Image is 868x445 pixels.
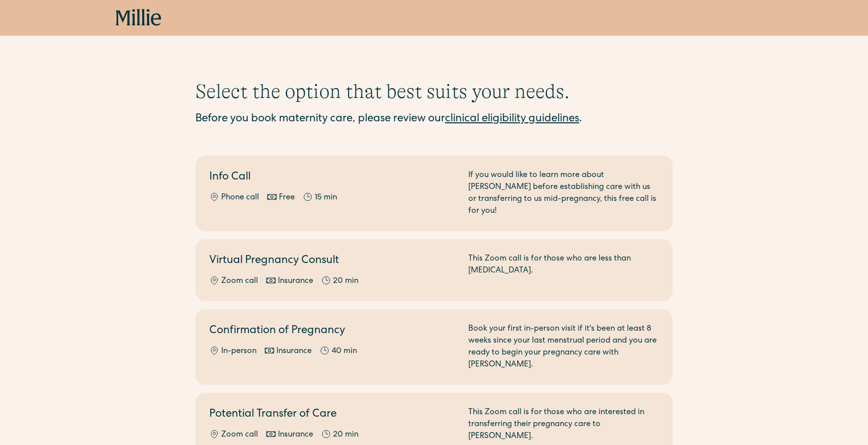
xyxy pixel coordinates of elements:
[209,407,456,423] h2: Potential Transfer of Care
[279,192,295,204] div: Free
[333,429,358,441] div: 20 min
[221,346,257,357] div: In-person
[468,323,659,371] div: Book your first in-person visit if it's been at least 8 weeks since your last menstrual period an...
[195,156,673,231] a: Info CallPhone callFree15 minIf you would like to learn more about [PERSON_NAME] before establish...
[209,170,456,186] h2: Info Call
[195,239,673,301] a: Virtual Pregnancy ConsultZoom callInsurance20 minThis Zoom call is for those who are less than [M...
[315,192,337,204] div: 15 min
[209,323,456,340] h2: Confirmation of Pregnancy
[221,429,258,441] div: Zoom call
[209,253,456,269] h2: Virtual Pregnancy Consult
[195,309,673,385] a: Confirmation of PregnancyIn-personInsurance40 minBook your first in-person visit if it's been at ...
[468,170,659,217] div: If you would like to learn more about [PERSON_NAME] before establishing care with us or transferr...
[195,111,673,128] div: Before you book maternity care, please review our .
[195,80,673,103] h1: Select the option that best suits your needs.
[278,275,313,287] div: Insurance
[445,114,579,125] a: clinical eligibility guidelines
[468,253,659,287] div: This Zoom call is for those who are less than [MEDICAL_DATA].
[468,407,659,443] div: This Zoom call is for those who are interested in transferring their pregnancy care to [PERSON_NA...
[278,429,313,441] div: Insurance
[221,275,258,287] div: Zoom call
[276,346,312,357] div: Insurance
[332,346,357,357] div: 40 min
[333,275,358,287] div: 20 min
[221,192,259,204] div: Phone call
